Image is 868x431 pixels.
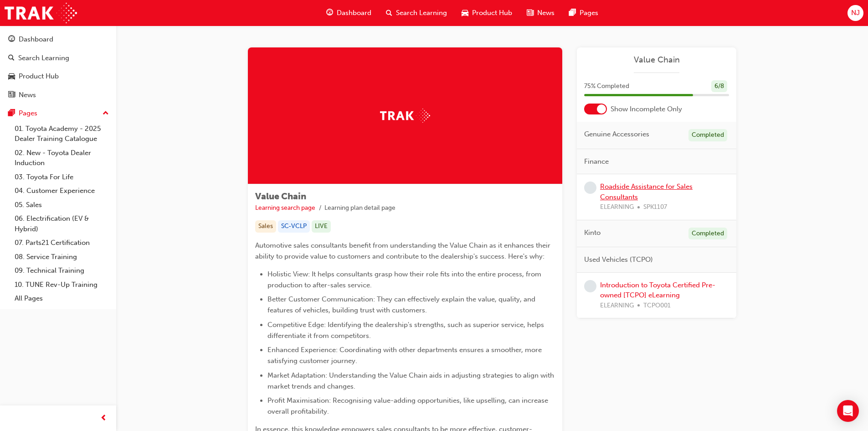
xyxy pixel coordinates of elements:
[8,73,15,81] span: car-icon
[688,129,727,141] div: Completed
[11,264,113,278] a: 09. Technical Training
[837,400,859,422] div: Open Intercom Messenger
[600,301,634,311] span: ELEARNING
[4,105,113,122] button: Pages
[8,36,15,44] span: guage-icon
[324,203,395,213] li: Learning plan detail page
[527,7,534,19] span: news-icon
[11,122,113,146] a: 01. Toyota Academy - 2025 Dealer Training Catalogue
[11,170,113,184] a: 03. Toyota For Life
[326,7,333,19] span: guage-icon
[584,280,596,292] span: learningRecordVerb_NONE-icon
[100,413,107,424] span: prev-icon
[851,8,860,18] span: NJ
[5,3,77,23] img: Trak
[267,295,537,314] span: Better Customer Communication: They can effectively explain the value, quality, and features of v...
[255,191,306,202] span: Value Chain
[537,8,555,18] span: News
[379,4,454,22] a: search-iconSearch Learning
[8,91,15,99] span: news-icon
[267,321,546,340] span: Competitive Edge: Identifying the dealership's strengths, such as superior service, helps differe...
[584,81,629,92] span: 75 % Completed
[11,278,113,292] a: 10. TUNE Rev-Up Training
[255,220,276,233] div: Sales
[312,220,331,233] div: LIVE
[19,90,36,100] div: News
[103,108,109,119] span: up-icon
[278,220,310,233] div: SC-VCLP
[643,202,667,213] span: SPK1107
[454,4,519,22] a: car-iconProduct Hub
[611,104,682,114] span: Show Incomplete Only
[19,34,53,45] div: Dashboard
[462,7,468,19] span: car-icon
[11,236,113,250] a: 07. Parts21 Certification
[847,5,863,21] button: NJ
[584,156,609,167] span: Finance
[19,108,37,119] div: Pages
[562,4,606,22] a: pages-iconPages
[255,204,315,212] a: Learning search page
[18,53,69,63] div: Search Learning
[8,54,15,62] span: search-icon
[711,80,727,93] div: 6 / 8
[688,228,727,240] div: Completed
[267,396,550,415] span: Profit Maximisation: Recognising value-adding opportunities, like upselling, can increase overall...
[319,4,379,22] a: guage-iconDashboard
[255,241,552,260] span: Automotive sales consultants benefit from understanding the Value Chain as it enhances their abil...
[267,270,543,289] span: Holistic View: It helps consultants grasp how their role fits into the entire process, from produ...
[11,198,113,212] a: 05. Sales
[396,8,447,18] span: Search Learning
[11,250,113,264] a: 08. Service Training
[600,202,634,213] span: ELEARNING
[11,291,113,306] a: All Pages
[584,55,729,65] a: Value Chain
[569,7,576,19] span: pages-icon
[380,109,430,123] img: Trak
[584,254,653,265] span: Used Vehicles (TCPO)
[584,182,596,194] span: learningRecordVerb_NONE-icon
[472,8,512,18] span: Product Hub
[386,7,392,19] span: search-icon
[4,31,113,48] a: Dashboard
[11,184,113,198] a: 04. Customer Experience
[19,71,59,82] div: Product Hub
[8,109,15,118] span: pages-icon
[584,129,649,140] span: Genuine Accessories
[267,346,544,365] span: Enhanced Experience: Coordinating with other departments ensures a smoother, more satisfying cust...
[11,146,113,170] a: 02. New - Toyota Dealer Induction
[4,87,113,104] a: News
[519,4,562,22] a: news-iconNews
[584,228,601,238] span: Kinto
[600,281,715,300] a: Introduction to Toyota Certified Pre-owned [TCPO] eLearning
[643,301,671,311] span: TCPO001
[4,50,113,67] a: Search Learning
[4,29,113,105] button: DashboardSearch LearningProduct HubNews
[267,371,556,390] span: Market Adaptation: Understanding the Value Chain aids in adjusting strategies to align with marke...
[580,8,598,18] span: Pages
[4,68,113,85] a: Product Hub
[11,212,113,236] a: 06. Electrification (EV & Hybrid)
[600,182,693,201] a: Roadside Assistance for Sales Consultants
[337,8,371,18] span: Dashboard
